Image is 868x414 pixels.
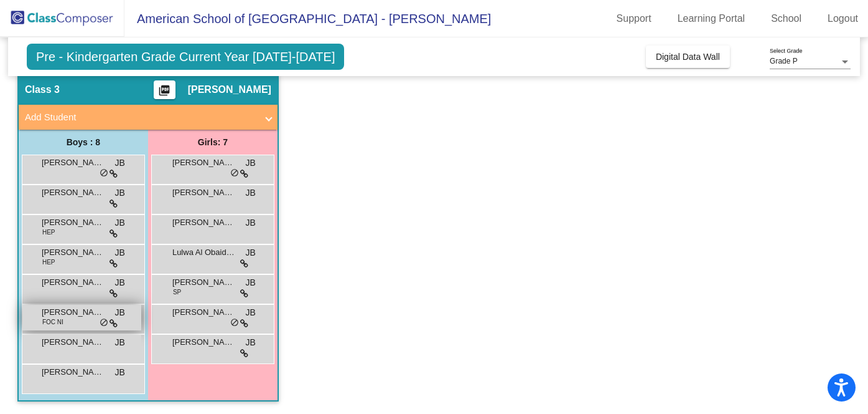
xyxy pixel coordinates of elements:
a: Logout [818,9,868,29]
span: [PERSON_NAME] [188,84,271,96]
span: JB [246,246,256,259]
a: Support [607,9,661,29]
span: SP [173,287,181,297]
span: do_not_disturb_alt [230,318,239,328]
span: JB [246,186,256,200]
span: JB [246,216,256,229]
mat-icon: picture_as_pdf [157,84,172,102]
span: HEP [42,228,55,237]
span: JB [115,186,125,200]
span: [PERSON_NAME] "[PERSON_NAME]" Park [42,366,104,378]
a: School [761,9,811,29]
span: [PERSON_NAME] [42,246,104,259]
span: Digital Data Wall [656,52,720,62]
span: [PERSON_NAME] [172,336,235,349]
span: Lulwa Al Obaidan [172,246,235,259]
span: JB [115,216,125,229]
span: [PERSON_NAME] [42,276,104,289]
span: JB [246,276,256,289]
span: FOC NI [42,317,63,327]
mat-panel-title: Add Student [25,110,256,125]
a: Learning Portal [668,9,755,29]
span: JB [115,336,125,349]
span: HEP [42,258,55,267]
span: JB [115,366,125,379]
span: [PERSON_NAME] [172,306,235,319]
span: JB [115,276,125,289]
span: do_not_disturb_alt [100,168,108,178]
mat-expansion-panel-header: Add Student [19,105,278,130]
span: [PERSON_NAME] [172,156,235,169]
button: Digital Data Wall [646,46,730,68]
div: Boys : 8 [19,130,148,155]
button: Print Students Details [154,80,175,99]
div: Girls: 7 [148,130,278,155]
span: JB [246,156,256,170]
span: [PERSON_NAME] [42,336,104,349]
span: [PERSON_NAME] [42,186,104,199]
span: [PERSON_NAME] [172,276,235,289]
span: [PERSON_NAME] [172,216,235,229]
span: do_not_disturb_alt [100,318,108,328]
span: JB [115,156,125,170]
span: Pre - Kindergarten Grade Current Year [DATE]-[DATE] [27,44,345,70]
span: JB [246,336,256,349]
span: American School of [GEOGRAPHIC_DATA] - [PERSON_NAME] [124,9,491,29]
span: [PERSON_NAME] Cavalcanti [42,156,104,169]
span: [PERSON_NAME] Harbor [42,216,104,229]
span: Grade P [770,57,798,65]
span: JB [115,306,125,319]
span: Class 3 [25,84,60,96]
span: do_not_disturb_alt [230,168,239,178]
span: [PERSON_NAME] [42,306,104,319]
span: JB [115,246,125,259]
span: JB [246,306,256,319]
span: [PERSON_NAME] [172,186,235,199]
